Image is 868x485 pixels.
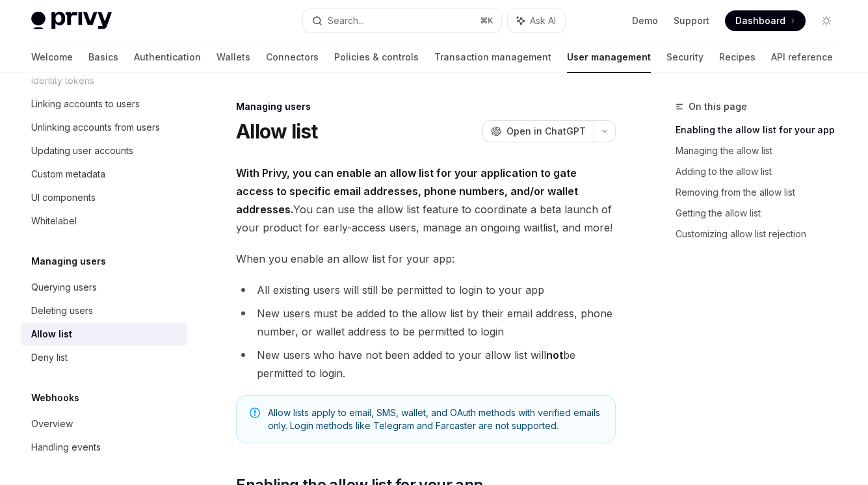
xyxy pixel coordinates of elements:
[674,14,709,27] a: Support
[31,96,140,112] div: Linking accounts to users
[530,14,556,27] span: Ask AI
[506,125,586,138] span: Open in ChatGPT
[31,12,112,30] img: light logo
[236,100,616,113] div: Managing users
[689,99,747,114] span: On this page
[31,416,73,432] div: Overview
[676,161,847,182] a: Adding to the allow list
[676,120,847,140] a: Enabling the allow list for your app
[21,346,187,369] a: Deny list
[31,213,77,229] div: Whitelabel
[632,14,658,27] a: Demo
[236,304,616,341] li: New users must be added to the allow list by their email address, phone number, or wallet address...
[217,42,250,73] a: Wallets
[676,182,847,203] a: Removing from the allow list
[482,120,594,142] button: Open in ChatGPT
[21,163,187,186] a: Custom metadata
[31,390,79,406] h5: Webhooks
[676,140,847,161] a: Managing the allow list
[31,439,101,455] div: Handling events
[328,13,364,29] div: Search...
[735,14,785,27] span: Dashboard
[21,92,187,116] a: Linking accounts to users
[725,10,806,31] a: Dashboard
[567,42,651,73] a: User management
[21,436,187,459] a: Handling events
[236,120,318,143] h1: Allow list
[21,299,187,322] a: Deleting users
[31,143,133,159] div: Updating user accounts
[31,350,68,365] div: Deny list
[816,10,837,31] button: Toggle dark mode
[236,164,616,237] span: You can use the allow list feature to coordinate a beta launch of your product for early-access u...
[21,116,187,139] a: Unlinking accounts from users
[21,322,187,346] a: Allow list
[31,280,97,295] div: Querying users
[236,166,578,216] strong: With Privy, you can enable an allow list for your application to gate access to specific email ad...
[21,276,187,299] a: Querying users
[334,42,419,73] a: Policies & controls
[236,250,616,268] span: When you enable an allow list for your app:
[21,186,187,209] a: UI components
[268,406,602,432] span: Allow lists apply to email, SMS, wallet, and OAuth methods with verified emails only. Login metho...
[676,224,847,244] a: Customizing allow list rejection
[676,203,847,224] a: Getting the allow list
[236,281,616,299] li: All existing users will still be permitted to login to your app
[21,139,187,163] a: Updating user accounts
[21,209,187,233] a: Whitelabel
[266,42,319,73] a: Connectors
[31,326,72,342] div: Allow list
[480,16,493,26] span: ⌘ K
[21,412,187,436] a: Overview
[31,42,73,73] a: Welcome
[666,42,704,73] a: Security
[31,190,96,205] div: UI components
[134,42,201,73] a: Authentication
[546,348,563,361] strong: not
[250,408,260,418] svg: Note
[31,120,160,135] div: Unlinking accounts from users
[31,303,93,319] div: Deleting users
[236,346,616,382] li: New users who have not been added to your allow list will be permitted to login.
[508,9,565,33] button: Ask AI
[771,42,833,73] a: API reference
[303,9,501,33] button: Search...⌘K
[31,166,105,182] div: Custom metadata
[88,42,118,73] a: Basics
[719,42,756,73] a: Recipes
[31,254,106,269] h5: Managing users
[434,42,551,73] a: Transaction management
